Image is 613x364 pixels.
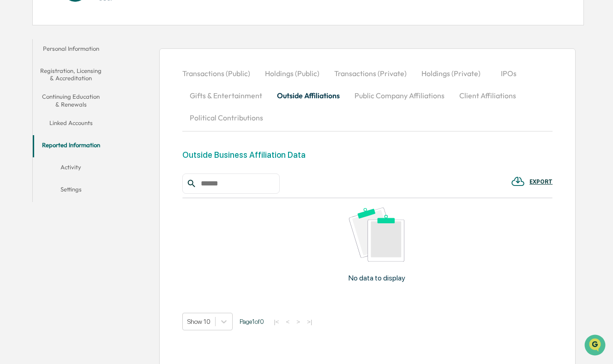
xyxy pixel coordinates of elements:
div: EXPORT [529,179,553,185]
button: Client Affiliations [452,84,523,107]
button: Gifts & Entertainment [182,84,270,107]
button: Personal Information [33,39,109,61]
button: Outside Affiliations [270,84,347,107]
a: 🖐️Preclearance [6,113,63,129]
p: No data to display [349,274,405,282]
button: > [294,318,303,326]
div: Start new chat [31,71,151,80]
button: Start new chat [157,73,168,84]
span: Attestations [76,116,114,125]
div: Outside Business Affiliation Data [182,150,306,160]
span: Preclearance [18,116,60,125]
img: EXPORT [511,174,525,188]
button: Holdings (Private) [414,62,488,84]
div: 🗄️ [67,117,74,125]
button: Activity [33,158,109,180]
button: >| [304,318,315,326]
a: Powered byPylon [65,156,112,163]
button: Public Company Affiliations [347,84,452,107]
button: Holdings (Public) [258,62,327,84]
button: Continuing Education & Renewals [33,87,109,113]
button: IPOs [488,62,529,84]
img: 1746055101610-c473b297-6a78-478c-a979-82029cc54cd1 [9,71,26,87]
div: 🔎 [9,135,17,142]
button: Linked Accounts [33,113,109,136]
div: We're available if you need us! [31,80,117,87]
a: 🗄️Attestations [63,113,118,129]
button: Political Contributions [182,107,270,129]
iframe: Open customer support [583,334,608,358]
a: 🔎Data Lookup [6,130,62,147]
span: Data Lookup [18,134,58,143]
button: Registration, Licensing & Accreditation [33,61,109,88]
span: Page 1 of 0 [240,318,264,325]
button: Settings [33,180,109,202]
button: Transactions (Public) [182,62,258,84]
img: No data [349,208,404,262]
button: < [283,318,293,326]
div: secondary tabs example [182,62,553,129]
button: |< [271,318,282,326]
button: Transactions (Private) [327,62,414,84]
input: Clear [24,42,152,52]
span: Pylon [92,156,112,163]
button: Reported Information [33,136,109,158]
div: secondary tabs example [33,39,109,202]
div: 🖐️ [9,117,17,125]
p: How can we help? [9,19,168,34]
